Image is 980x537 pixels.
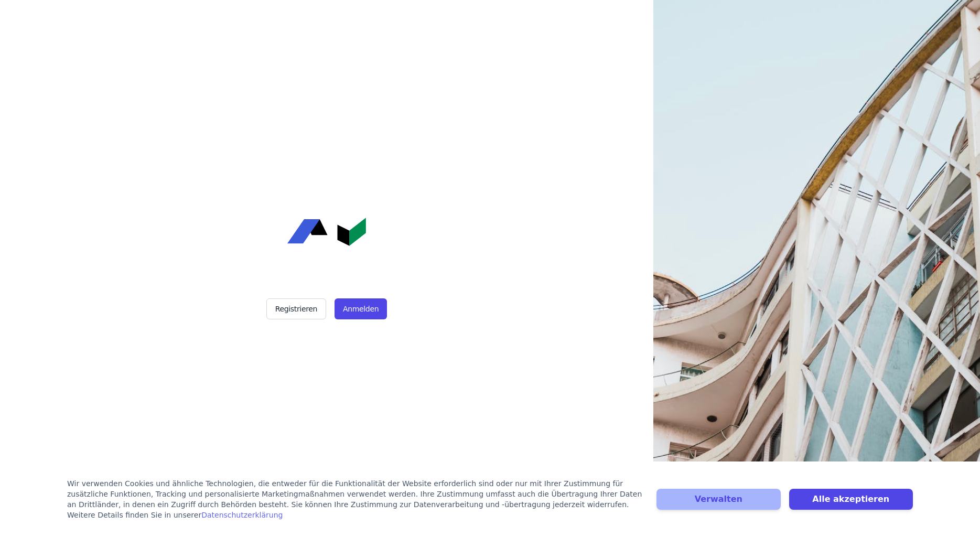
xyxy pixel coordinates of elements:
[335,298,387,319] button: Anmelden
[266,298,326,319] button: Registrieren
[789,489,913,510] button: Alle akzeptieren
[656,489,780,510] button: Verwalten
[67,478,644,520] div: Wir verwenden Cookies und ähnliche Technologien, die entweder für die Funktionalität der Website ...
[201,511,283,519] a: Datenschutzerklärung
[287,218,366,246] img: Concular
